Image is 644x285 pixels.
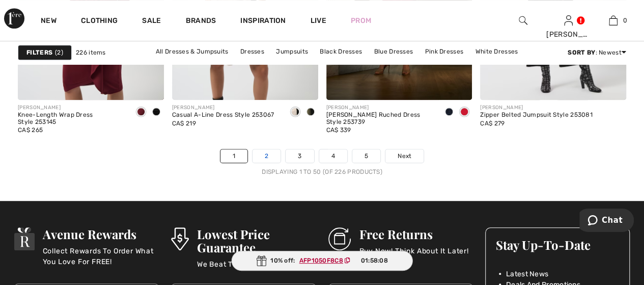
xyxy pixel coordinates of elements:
[360,256,387,265] span: 01:58:08
[253,149,281,163] a: 2
[197,227,316,254] h3: Lowest Price Guarantee
[142,16,161,27] a: Sale
[609,14,618,27] img: My Bag
[76,48,106,57] span: 226 items
[288,104,303,121] div: Black/moonstone
[338,58,424,71] a: [PERSON_NAME] Dresses
[319,149,347,163] a: 4
[26,48,52,57] strong: Filters
[311,15,326,26] a: Live
[81,16,118,27] a: Clothing
[369,45,418,58] a: Blue Dresses
[55,48,63,57] span: 2
[480,120,505,127] span: CA$ 279
[172,120,196,127] span: CA$ 219
[351,15,371,26] a: Prom
[231,251,413,271] div: 10% off:
[352,149,380,163] a: 5
[564,15,573,25] a: Sign In
[303,104,318,121] div: Black/avocado
[186,16,216,27] a: Brands
[14,227,35,250] img: Avenue Rewards
[133,104,149,121] div: Merlot
[568,48,626,57] div: : Newest
[519,14,527,27] img: search the website
[623,16,627,25] span: 0
[172,104,274,112] div: [PERSON_NAME]
[18,126,43,134] span: CA$ 265
[315,45,367,58] a: Black Dresses
[385,149,424,163] a: Next
[18,112,125,126] div: Knee-Length Wrap Dress Style 253145
[4,8,24,29] img: 1ère Avenue
[151,45,234,58] a: All Dresses & Jumpsuits
[43,227,159,241] h3: Avenue Rewards
[171,227,188,250] img: Lowest Price Guarantee
[546,29,591,40] div: [PERSON_NAME]
[496,238,619,251] h3: Stay Up-To-Date
[18,167,626,176] div: Displaying 1 to 50 (of 226 products)
[441,104,457,121] div: Midnight Blue
[256,255,266,266] img: Gift.svg
[591,14,635,27] a: 0
[286,149,314,163] a: 3
[328,227,351,250] img: Free Returns
[43,246,159,266] p: Collect Rewards To Order What You Love For FREE!
[249,58,335,71] a: [PERSON_NAME] Dresses
[197,259,316,279] p: We Beat The Price By 10%!
[326,126,351,134] span: CA$ 339
[564,14,573,27] img: My Info
[18,149,626,176] nav: Page navigation
[149,104,164,121] div: Black
[359,246,468,266] p: Buy Now! Think About It Later!
[506,269,548,279] span: Latest News
[172,112,274,119] div: Casual A-Line Dress Style 253067
[299,257,343,264] ins: AFP1050F8C8
[568,49,595,56] strong: Sort By
[419,45,468,58] a: Pink Dresses
[326,104,434,112] div: [PERSON_NAME]
[220,149,247,163] a: 1
[398,151,411,161] span: Next
[240,16,286,27] span: Inspiration
[470,45,523,58] a: White Dresses
[359,227,468,241] h3: Free Returns
[480,104,593,112] div: [PERSON_NAME]
[457,104,472,121] div: Merlot
[579,209,634,234] iframe: Opens a widget where you can chat to one of our agents
[271,45,313,58] a: Jumpsuits
[480,112,593,119] div: Zipper Belted Jumpsuit Style 253081
[235,45,269,58] a: Dresses
[41,16,57,27] a: New
[326,112,434,126] div: [PERSON_NAME] Ruched Dress Style 253739
[18,104,125,112] div: [PERSON_NAME]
